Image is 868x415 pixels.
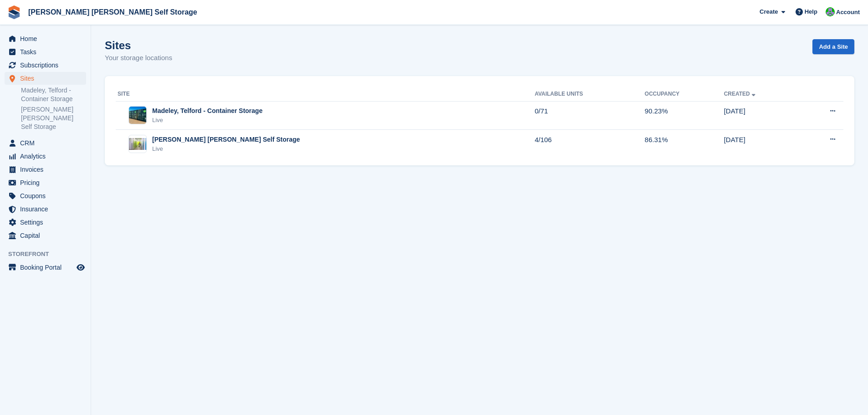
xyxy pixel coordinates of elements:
[152,144,300,154] div: Live
[5,137,86,149] a: menu
[5,46,86,58] a: menu
[20,150,75,163] span: Analytics
[7,5,21,19] img: stora-icon-8386f47178a22dfd0bd8f6a31ec36ba5ce8667c1dd55bd0f319d3a0aa187defe.svg
[20,72,75,85] span: Sites
[5,176,86,189] a: menu
[5,150,86,163] a: menu
[25,5,201,20] a: [PERSON_NAME] [PERSON_NAME] Self Storage
[20,229,75,242] span: Capital
[812,39,854,54] a: Add a Site
[20,261,75,274] span: Booking Portal
[5,261,86,274] a: menu
[152,116,262,125] div: Live
[20,176,75,189] span: Pricing
[724,130,800,158] td: [DATE]
[20,163,75,176] span: Invoices
[20,137,75,149] span: CRM
[534,101,644,130] td: 0/71
[645,130,724,158] td: 86.31%
[5,72,86,85] a: menu
[5,163,86,176] a: menu
[129,107,146,124] img: Image of Madeley, Telford - Container Storage site
[20,190,75,202] span: Coupons
[5,203,86,215] a: menu
[20,46,75,58] span: Tasks
[5,190,86,202] a: menu
[724,91,757,97] a: Created
[836,8,860,17] span: Account
[20,216,75,229] span: Settings
[534,130,644,158] td: 4/106
[105,53,172,63] p: Your storage locations
[805,7,817,16] span: Help
[20,59,75,72] span: Subscriptions
[20,203,75,215] span: Insurance
[5,32,86,45] a: menu
[724,101,800,130] td: [DATE]
[152,106,262,116] div: Madeley, Telford - Container Storage
[129,138,146,150] img: Image of Sutton Maddock Self Storage site
[8,250,91,259] span: Storefront
[5,229,86,242] a: menu
[534,87,644,102] th: Available Units
[21,86,86,103] a: Madeley, Telford - Container Storage
[760,7,778,16] span: Create
[75,262,86,273] a: Preview store
[152,135,300,144] div: [PERSON_NAME] [PERSON_NAME] Self Storage
[105,39,172,51] h1: Sites
[826,7,835,16] img: Tom Spickernell
[20,32,75,45] span: Home
[116,87,534,102] th: Site
[645,101,724,130] td: 90.23%
[5,216,86,229] a: menu
[21,105,86,131] a: [PERSON_NAME] [PERSON_NAME] Self Storage
[5,59,86,72] a: menu
[645,87,724,102] th: Occupancy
